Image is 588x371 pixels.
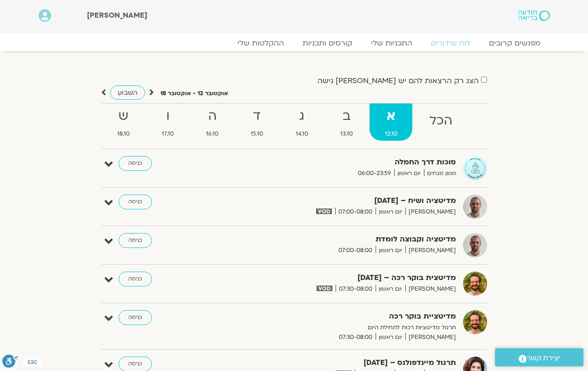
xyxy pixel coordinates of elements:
a: ו17.10 [147,104,189,141]
span: השבוע [118,88,138,97]
a: ד15.10 [236,104,278,141]
strong: א [370,106,412,127]
span: 07:00-08:00 [335,246,376,255]
a: מפגשים קרובים [480,39,550,48]
a: הכל [414,104,467,141]
span: 15.10 [236,129,278,139]
a: יצירת קשר [495,348,583,366]
strong: מדיטצית בוקר רכה – [DATE] [228,272,456,284]
span: 14.10 [280,129,323,139]
span: 18.10 [102,129,145,139]
span: [PERSON_NAME] [405,246,456,255]
strong: ג [280,106,323,127]
span: יצירת קשר [527,352,560,364]
p: אוקטובר 12 - אוקטובר 18 [160,89,228,98]
a: כניסה [119,195,152,209]
strong: מדיטציית בוקר רכה [228,310,456,323]
span: יום ראשון [376,207,405,217]
strong: מדיטציה ושיח – [DATE] [228,195,456,207]
strong: ש [102,106,145,127]
span: מגוון מנחים [424,169,456,178]
a: ש18.10 [102,104,145,141]
img: vodicon [316,208,331,214]
a: השבוע [110,85,145,100]
span: [PERSON_NAME] [87,10,147,20]
span: יום ראשון [394,169,424,178]
span: 07:30-08:00 [336,332,376,342]
span: 13.10 [325,129,368,139]
strong: ו [147,106,189,127]
nav: Menu [39,39,550,48]
a: לוח שידורים [422,39,480,48]
span: יום ראשון [376,332,405,342]
label: הצג רק הרצאות להם יש [PERSON_NAME] גישה [317,77,479,85]
strong: ב [325,106,368,127]
a: א12.10 [370,104,412,141]
span: יום ראשון [376,246,405,255]
strong: מדיטציה וקבוצה לומדת [228,233,456,246]
a: כניסה [119,156,152,171]
strong: סוכות דרך החמלה [228,156,456,169]
span: 06:00-23:59 [355,169,394,178]
span: 16.10 [191,129,234,139]
a: כניסה [119,310,152,325]
span: 12.10 [370,129,412,139]
span: יום ראשון [376,284,405,294]
span: 17.10 [147,129,189,139]
span: [PERSON_NAME] [405,207,456,217]
a: כניסה [119,233,152,248]
strong: הכל [414,111,467,131]
strong: ה [191,106,234,127]
strong: תרגול מיינדפולנס – [DATE] [228,357,456,369]
a: ה16.10 [191,104,234,141]
a: קורסים ותכניות [293,39,362,48]
a: כניסה [119,272,152,286]
strong: ד [236,106,278,127]
span: 07:30-08:00 [336,284,376,294]
img: vodicon [317,286,332,291]
a: ב13.10 [325,104,368,141]
a: התכניות שלי [362,39,422,48]
a: ג14.10 [280,104,323,141]
span: [PERSON_NAME] [405,284,456,294]
a: ההקלטות שלי [228,39,293,48]
p: תרגול מדיטציות רכות לתחילת היום [228,323,456,332]
span: [PERSON_NAME] [405,332,456,342]
span: 07:00-08:00 [335,207,376,217]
